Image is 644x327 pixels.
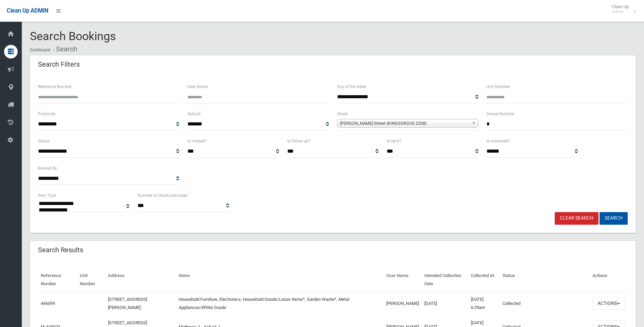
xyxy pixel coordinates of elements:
span: Clean Up ADMIN [7,7,48,14]
span: Clean Up [608,4,636,14]
span: [PERSON_NAME] Street (KINGSGROVE 2208) [340,119,469,127]
button: Search [600,212,628,225]
header: Search Filters [30,58,88,71]
th: Address [105,268,176,292]
label: House Number [486,110,514,118]
label: Is follow up? [287,137,310,145]
th: Reference Number [38,268,77,292]
label: Booked By [38,165,57,172]
label: Unit Number [486,83,510,90]
td: Collected [500,292,590,315]
th: Unit Number [77,268,105,292]
label: User Name [187,83,208,90]
td: [DATE] [422,292,468,315]
td: Household Furniture, Electronics, Household Goods/Loose Items*, Garden Waste*, Metal Appliances/W... [176,292,383,315]
label: Reference Number [38,83,72,90]
a: 446099 [41,301,55,306]
th: Items [176,268,383,292]
a: [STREET_ADDRESS][PERSON_NAME] [108,297,147,310]
small: Admin [612,9,629,14]
th: Status [500,268,590,292]
label: Postcode [38,110,55,118]
a: Dashboard [30,48,50,52]
th: User Name [384,268,422,292]
label: Suburb [187,110,201,118]
td: [DATE] 6:29am [468,292,499,315]
li: Search [51,43,77,55]
th: Actions [590,268,628,292]
label: Is early? [387,137,402,145]
button: Actions [592,297,625,310]
th: Collected At [468,268,499,292]
label: Is missed? [187,137,207,145]
label: Number of results per page [137,192,187,199]
label: Item Type [38,192,56,199]
label: Is oversized? [486,137,510,145]
td: [PERSON_NAME] [384,292,422,315]
label: Day of the week [337,83,366,90]
label: Street [337,110,348,118]
header: Search Results [30,243,91,257]
label: Status [38,137,50,145]
th: Intended Collection Date [422,268,468,292]
a: Clear Search [555,212,599,225]
span: Search Bookings [30,29,116,43]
